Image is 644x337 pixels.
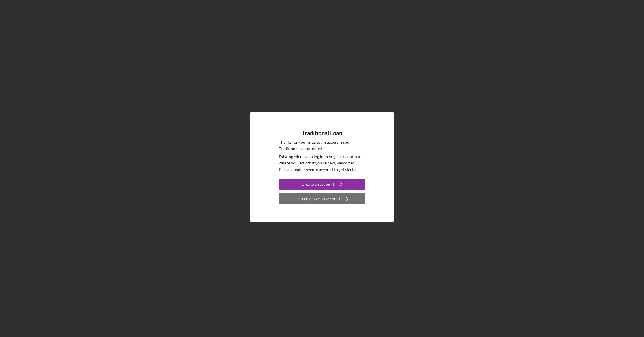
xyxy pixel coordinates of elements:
[302,179,334,190] div: Create an account
[279,179,365,190] button: Create an account
[279,139,365,152] p: Thanks for your interest in accessing our Traditional Loan product.
[279,179,365,192] a: Create an account
[279,154,365,173] p: Existing clients can log in to begin, or continue where you left off. If you're new, welcome! Ple...
[279,193,365,204] button: I already have an account
[302,130,342,136] h4: Traditional Loan
[295,193,340,204] div: I already have an account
